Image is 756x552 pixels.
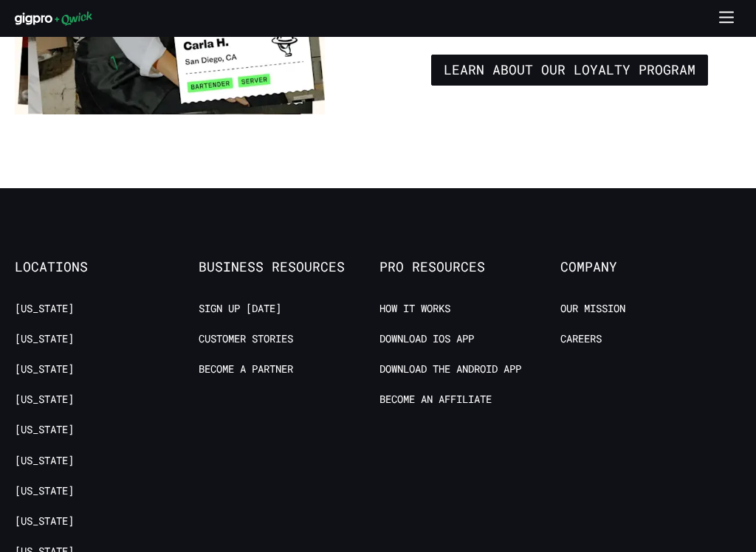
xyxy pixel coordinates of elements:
a: Download IOS App [379,332,474,346]
a: Customer stories [199,332,293,346]
a: [US_STATE] [15,332,74,346]
span: Business Resources [199,259,379,275]
a: [US_STATE] [15,302,74,316]
a: Sign up [DATE] [199,302,281,316]
a: Learn about our Loyalty Program [431,55,708,86]
a: Become a Partner [199,362,293,376]
a: Careers [560,332,602,346]
a: [US_STATE] [15,454,74,468]
span: Pro Resources [379,259,560,275]
a: How it Works [379,302,450,316]
a: [US_STATE] [15,393,74,407]
a: Our Mission [560,302,625,316]
a: Download the Android App [379,362,521,376]
span: Company [560,259,741,275]
a: [US_STATE] [15,514,74,528]
a: [US_STATE] [15,362,74,376]
a: [US_STATE] [15,484,74,498]
a: Become an Affiliate [379,393,492,407]
span: Locations [15,259,196,275]
a: [US_STATE] [15,423,74,437]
